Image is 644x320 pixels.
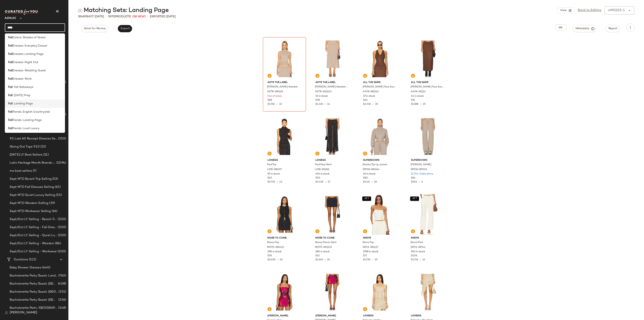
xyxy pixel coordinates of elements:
[315,259,323,261] span: $1.24K
[280,259,283,261] span: 26
[363,81,397,84] span: ALL THE WAYS
[8,102,12,106] b: Fall
[10,265,41,270] span: Baby Shower Dresses
[411,163,431,167] span: [PERSON_NAME]
[57,225,66,230] span: (200)
[147,14,148,19] span: •
[360,194,400,235] img: SDYS-WS125_V1.jpg
[10,209,51,214] span: Sept MTD Workwear Selling
[371,259,375,261] span: •
[275,103,279,106] span: •
[40,144,46,149] span: (15)
[312,38,353,79] img: ASTR-WQ104_V1.jpg
[10,249,57,254] span: Sept/Oct LY Selling - Workwear
[323,103,327,106] span: •
[58,273,66,278] span: (760)
[12,110,50,114] span: Trends: English Countryside
[364,152,366,155] img: svg%3e
[408,194,448,235] img: SDYS-WP44_V1.jpg
[10,225,57,230] span: Sept/Oct LY Selling - Fall Dresses
[12,85,33,89] span: : Fall Getaways
[411,176,416,180] span: $84
[55,193,62,197] span: (53)
[78,6,169,15] div: Matching Sets: Landing Page
[5,9,39,15] img: cfy_white_logo.C9jOOHJF.svg
[108,15,115,18] span: 5970
[108,15,131,19] div: Products
[57,306,66,310] span: (348)
[12,60,38,64] span: Dresses: Night Out
[316,75,319,77] img: svg%3e
[419,103,423,106] span: •
[264,116,305,157] img: LIOR-WS257_V1.jpg
[410,196,419,201] button: SET
[132,15,146,19] span: (58 New)
[360,272,400,313] img: LIOR-WS152_V1.jpg
[10,144,40,149] span: Going Out Tops 9.10
[363,99,368,102] span: $64
[42,153,49,157] span: (21)
[28,257,36,262] span: (511)
[315,246,332,249] span: MOTO-WQ133
[8,126,12,131] b: Fall
[8,44,12,48] b: Fall
[363,259,371,261] span: $1.73K
[608,27,617,30] span: Report
[411,95,424,98] span: 44 in stock
[10,298,58,302] span: Bachelorette Party Guest: [GEOGRAPHIC_DATA]
[268,75,271,77] img: svg%3e
[370,181,374,183] span: •
[12,69,46,73] span: Dresses: Wedding Guest
[48,201,55,206] span: (39)
[267,95,282,98] span: Out of stock
[363,163,387,167] span: Branka Zip Up Jacket
[264,272,305,313] img: AMAN-WS1125_V1.jpg
[12,93,30,98] span: : [DATE] Prep
[10,193,55,197] span: Sept MTD Quiet Luxury Selling
[315,81,349,84] span: ASTR the Label
[411,236,445,240] span: SNDYS
[315,103,323,106] span: $1.33K
[363,236,397,240] span: SNDYS
[10,310,37,315] span: [PERSON_NAME]
[363,172,376,176] span: 26 in stock
[10,136,57,141] span: 9.5 Last 60 Receipt Dresses Selling
[8,110,12,114] b: Fall
[411,259,418,261] span: $1.71K
[267,90,283,94] span: ASTR-WK169
[268,152,271,155] img: svg%3e
[315,163,332,167] span: Ford Maxi Skirt
[84,27,106,30] span: Send for Review
[52,177,58,181] span: (53)
[10,185,54,189] span: Sept MTD Fall Dresses Selling
[54,185,61,189] span: (63)
[312,116,353,157] img: LIOR-WQ86_V1.jpg
[363,241,374,244] span: Roma Top
[275,181,279,183] span: •
[360,116,400,157] img: SPDW-WK244_V1.jpg
[14,257,28,262] span: Curations
[10,282,57,286] span: Bachelorette Party Guest: [GEOGRAPHIC_DATA]
[364,230,366,233] img: svg%3e
[560,9,567,12] span: View
[328,181,330,183] span: 27
[363,85,397,89] span: [PERSON_NAME] Faux Suede Vest
[57,233,66,238] span: (200)
[267,314,301,318] span: [PERSON_NAME]
[267,163,276,167] span: Ford Top
[12,77,32,81] span: Dresses: Work
[411,246,425,249] span: SDYS-WP44
[316,230,319,233] img: svg%3e
[267,81,301,84] span: ASTR the Label
[315,159,349,162] span: LIONESS
[267,246,284,249] span: MOTO-WS426
[327,103,330,106] span: 14
[10,153,42,157] span: [DATE] LY Best Sellers
[315,314,349,318] span: [PERSON_NAME]
[279,181,282,183] span: 42
[267,236,301,240] span: MORE TO COME
[268,308,271,310] img: svg%3e
[315,172,330,176] span: 454 in stock
[268,230,271,233] img: svg%3e
[411,250,425,254] span: 901 in stock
